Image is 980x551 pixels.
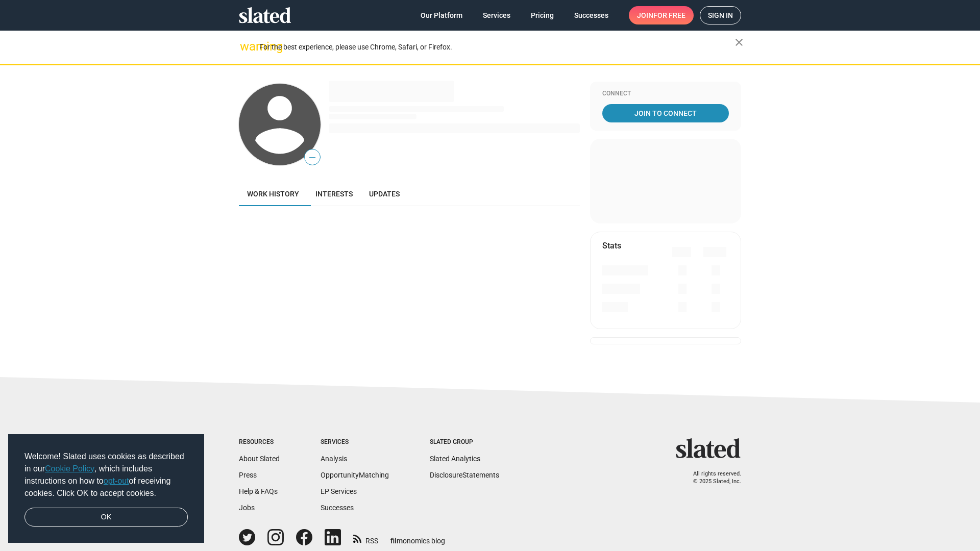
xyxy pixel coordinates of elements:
[315,190,353,198] span: Interests
[24,450,188,499] span: Welcome! Slated uses cookies as described in our , which includes instructions on how to of recei...
[239,455,280,463] a: About Slated
[604,104,727,122] span: Join To Connect
[239,471,257,479] a: Press
[412,6,471,24] a: Our Platform
[239,182,307,206] a: Work history
[369,190,400,198] span: Updates
[421,6,462,24] span: Our Platform
[390,528,445,546] a: filmonomics blog
[700,6,741,24] a: Sign in
[629,6,694,24] a: Joinfor free
[637,6,685,24] span: Join
[708,7,733,24] span: Sign in
[24,508,188,527] a: dismiss cookie message
[321,455,347,463] a: Analysis
[653,6,685,24] span: for free
[321,487,357,495] a: EP Services
[307,182,361,206] a: Interests
[240,40,252,53] mat-icon: warning
[574,6,608,24] span: Successes
[602,90,729,98] div: Connect
[321,438,389,446] div: Services
[475,6,519,24] a: Services
[239,487,278,495] a: Help & FAQs
[247,190,299,198] span: Work history
[566,6,617,24] a: Successes
[483,6,510,24] span: Services
[305,151,320,164] span: —
[682,470,741,485] p: All rights reserved. © 2025 Slated, Inc.
[602,104,729,122] a: Join To Connect
[239,438,280,446] div: Resources
[430,438,499,446] div: Slated Group
[321,504,354,512] a: Successes
[523,6,562,24] a: Pricing
[602,240,621,251] mat-card-title: Stats
[8,434,204,543] div: cookieconsent
[390,537,403,545] span: film
[733,36,745,48] mat-icon: close
[45,464,94,473] a: Cookie Policy
[430,455,480,463] a: Slated Analytics
[104,477,129,485] a: opt-out
[259,40,735,54] div: For the best experience, please use Chrome, Safari, or Firefox.
[531,6,554,24] span: Pricing
[430,471,499,479] a: DisclosureStatements
[361,182,408,206] a: Updates
[321,471,389,479] a: OpportunityMatching
[239,504,255,512] a: Jobs
[353,530,378,546] a: RSS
